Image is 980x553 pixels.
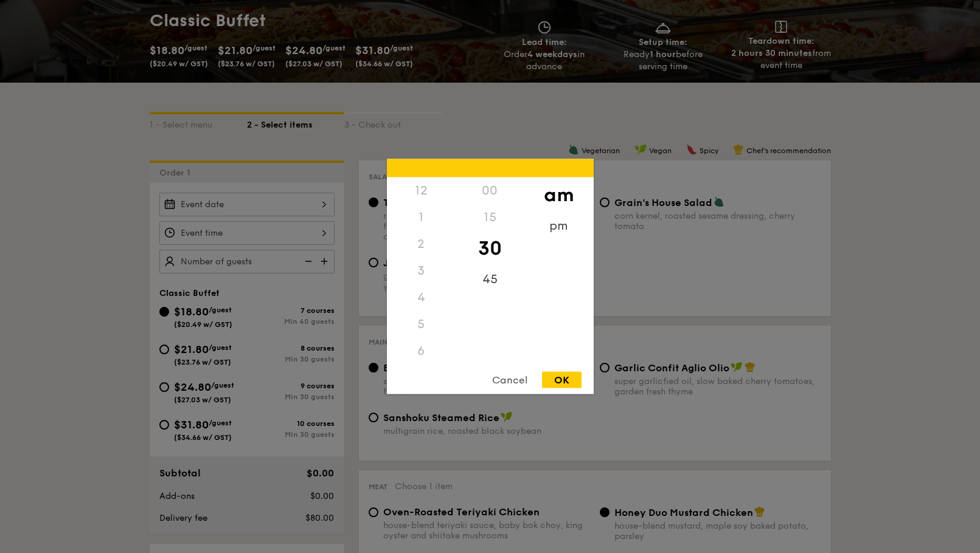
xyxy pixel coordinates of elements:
[387,177,456,204] div: 12
[524,177,593,213] div: am
[387,338,456,365] div: 6
[456,266,524,293] div: 45
[456,231,524,266] div: 30
[387,284,456,311] div: 4
[387,204,456,231] div: 1
[456,204,524,231] div: 15
[480,372,540,388] div: Cancel
[542,372,582,388] div: OK
[387,231,456,258] div: 2
[456,177,524,204] div: 00
[524,213,593,239] div: pm
[387,311,456,338] div: 5
[387,258,456,284] div: 3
